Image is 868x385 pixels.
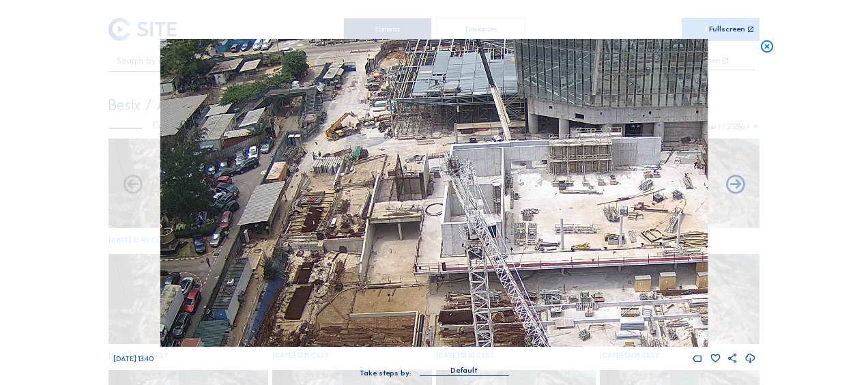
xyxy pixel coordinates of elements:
div: Default [450,365,478,377]
span: [DATE] 13:40 [113,354,154,363]
div: Fullscreen [709,25,745,33]
i: Back [724,174,747,197]
i: Forward [121,174,144,197]
img: Image [160,39,708,347]
div: Default [420,365,508,375]
div: Take steps by: [360,369,411,377]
